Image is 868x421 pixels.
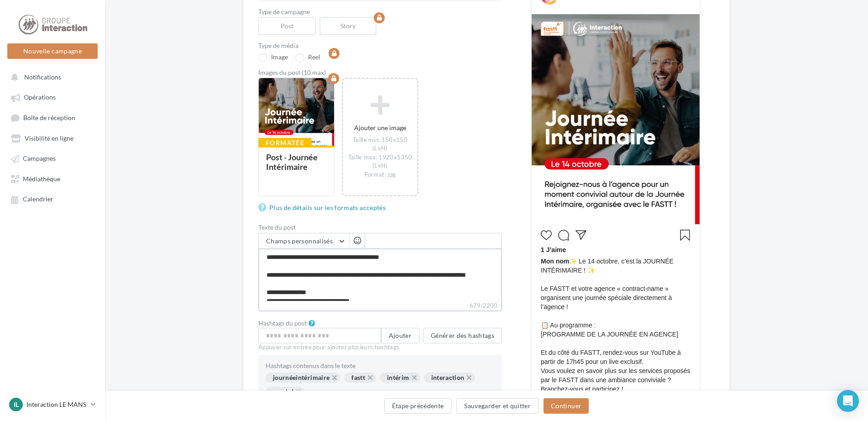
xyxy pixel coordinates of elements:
[258,301,502,311] label: 679/2200
[558,230,569,241] svg: Commenter
[23,195,53,203] span: Calendrier
[384,398,452,414] button: Étape précédente
[258,343,502,352] div: Appuyer sur entrée pour ajouter plusieurs hashtags
[541,245,690,257] div: 1 J’aime
[5,190,99,207] a: Calendrier
[575,230,586,241] svg: Partager la publication
[258,320,307,326] label: Hashtags du post
[23,155,56,163] span: Campagnes
[544,398,589,414] button: Continuer
[456,398,539,414] button: Sauvegarder et quitter
[25,134,73,142] span: Visibilité en ligne
[381,328,419,343] button: Ajouter
[258,9,502,15] label: Type de campagne
[23,175,60,183] span: Médiathèque
[266,152,318,172] div: Post - Journée Intérimaire
[26,400,87,409] p: Interaction LE MANS
[266,237,333,245] span: Champs personnalisés
[5,68,96,85] button: Notifications
[5,170,99,187] a: Médiathèque
[258,224,502,231] label: Texte du post
[837,390,859,412] div: Open Intercom Messenger
[680,230,690,241] svg: Enregistrer
[266,373,340,383] div: journéeintérimaire
[258,202,389,213] a: Plus de détails sur les formats acceptés
[5,89,99,105] a: Opérations
[24,94,56,101] span: Opérations
[541,258,569,265] span: Mon nom
[7,396,98,413] a: IL Interaction LE MANS
[23,114,75,121] span: Boîte de réception
[266,387,304,397] div: emploi
[259,233,350,249] button: Champs personnalisés
[423,328,502,343] button: Générer des hashtags
[7,43,98,59] button: Nouvelle campagne
[14,400,19,409] span: IL
[344,373,376,383] div: fastt
[266,363,495,369] div: Hashtags contenus dans le texte
[258,138,312,148] div: Formatée
[258,69,502,76] div: Images du post (10 max)
[541,230,552,241] svg: J’aime
[258,42,502,49] label: Type de média
[5,109,99,126] a: Boîte de réception
[424,373,476,383] div: interaction
[5,130,99,146] a: Visibilité en ligne
[5,150,99,166] a: Campagnes
[24,73,61,81] span: Notifications
[380,373,420,383] div: intérim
